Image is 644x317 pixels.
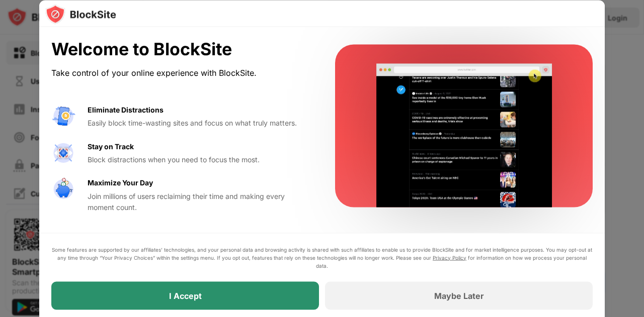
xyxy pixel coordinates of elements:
div: Eliminate Distractions [88,104,164,115]
img: value-safe-time.svg [51,177,75,201]
div: Maximize Your Day [88,177,153,188]
div: I Accept [169,290,202,300]
div: Block distractions when you need to focus the most. [88,154,311,165]
img: value-focus.svg [51,141,75,165]
div: Take control of your online experience with BlockSite. [51,65,311,80]
div: Maybe Later [434,290,484,300]
img: logo-blocksite.svg [45,4,116,24]
div: Some features are supported by our affiliates’ technologies, and your personal data and browsing ... [51,245,593,269]
img: value-avoid-distractions.svg [51,104,75,128]
div: Easily block time-wasting sites and focus on what truly matters. [88,118,311,129]
div: Stay on Track [88,141,134,152]
div: Join millions of users reclaiming their time and making every moment count. [88,190,311,213]
div: Welcome to BlockSite [51,39,311,60]
a: Privacy Policy [433,254,466,260]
